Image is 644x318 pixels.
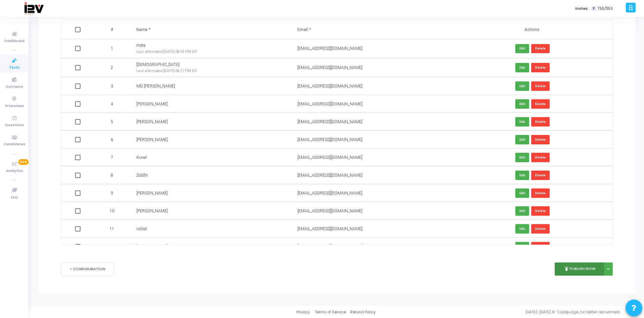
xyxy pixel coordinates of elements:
span: T [591,6,596,11]
span: 755/1153 [598,6,613,11]
span: [EMAIL_ADDRESS][DOMAIN_NAME] [297,155,362,160]
span: [EMAIL_ADDRESS][DOMAIN_NAME] [297,191,362,196]
button: Delete [531,81,550,91]
span: 1 [111,45,113,51]
span: FAQ [11,195,18,201]
span: 9 [111,190,113,196]
span: [PERSON_NAME] [136,209,168,213]
span: [EMAIL_ADDRESS][DOMAIN_NAME] [297,102,362,106]
a: Terms of Service [315,309,346,315]
span: 12 [109,244,114,250]
th: Email * [291,20,452,39]
button: Edit [515,153,529,162]
span: [DEMOGRAPHIC_DATA] [136,62,180,67]
button: Edit [515,81,529,91]
span: Questions [5,122,24,128]
span: Dashboard [4,38,25,44]
button: Delete [531,44,550,53]
button: Delete [531,171,550,180]
div: [DATE]-[DATE] © Codejudge, for better recruitment. [376,309,636,315]
span: [DATE] 08:17 PM IST [163,69,197,73]
button: Edit [515,63,529,72]
button: Delete [531,242,550,251]
span: [PERSON_NAME] [136,137,168,142]
span: Indra [136,43,146,48]
span: [EMAIL_ADDRESS][DOMAIN_NAME] [297,226,362,231]
button: Edit [515,99,529,108]
span: 6 [111,137,113,143]
span: Siddhi [136,173,148,178]
th: Name * [130,20,291,39]
span: [EMAIL_ADDRESS][DOMAIN_NAME] [297,119,362,124]
span: Last attempted: [136,49,163,54]
button: Edit [515,135,529,144]
span: 11 [109,226,114,232]
a: Refund Policy [350,309,376,315]
span: [EMAIL_ADDRESS][DOMAIN_NAME] [297,84,362,89]
button: < Configuration [61,262,114,276]
span: 10 [109,208,114,214]
button: Delete [531,224,550,233]
span: [DATE] 08:44 PM IST [163,49,197,54]
span: vishal [136,226,147,231]
th: # [96,20,130,39]
button: Edit [515,44,529,53]
span: Kunal [136,155,147,160]
span: MD [PERSON_NAME] [136,84,175,89]
span: Tests [9,65,20,71]
label: Invites: [575,6,589,11]
button: Edit [515,224,529,233]
button: Delete [531,153,550,162]
span: New [18,159,29,165]
button: Delete [531,188,550,198]
button: Delete [531,99,550,108]
span: 5 [111,119,113,125]
span: 3 [111,83,113,89]
span: [EMAIL_ADDRESS][DOMAIN_NAME] [297,46,362,51]
button: Edit [515,242,529,251]
span: 7 [111,154,113,161]
span: 4 [111,101,113,107]
span: [EMAIL_ADDRESS][DOMAIN_NAME] [297,65,362,70]
button: Delete [531,117,550,126]
span: Candidates [4,142,25,147]
span: [EMAIL_ADDRESS][DOMAIN_NAME] [297,244,362,249]
img: logo [24,2,43,15]
button: Edit [515,188,529,198]
button: Delete [531,63,550,72]
a: Privacy [296,309,310,315]
button: Delete [531,206,550,215]
button: publishPublish Now [555,262,604,276]
span: Contests [6,84,23,90]
span: 2 [111,65,113,71]
button: Edit [515,117,529,126]
span: [EMAIL_ADDRESS][DOMAIN_NAME] [297,173,362,178]
span: Interviews [5,103,24,109]
i: publish [563,266,570,272]
span: [PERSON_NAME] [136,191,168,196]
span: Last attempted: [136,69,163,73]
span: [EMAIL_ADDRESS][DOMAIN_NAME] [297,209,362,213]
span: [EMAIL_ADDRESS][DOMAIN_NAME] [297,137,362,142]
span: [PERSON_NAME] [136,119,168,124]
button: Delete [531,135,550,144]
button: Edit [515,171,529,180]
button: Edit [515,206,529,215]
th: Actions [451,20,612,39]
span: [PERSON_NAME] [136,244,168,249]
span: Analytics [6,168,23,174]
span: [PERSON_NAME] [136,102,168,106]
span: 8 [111,172,113,178]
